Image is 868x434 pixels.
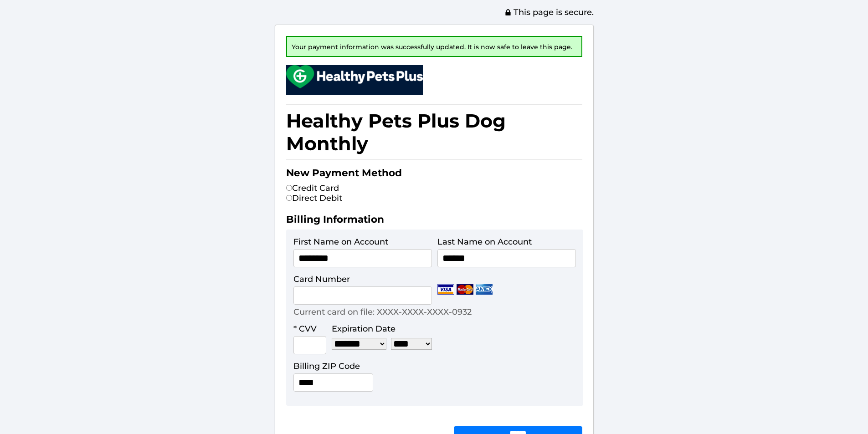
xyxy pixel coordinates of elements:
img: Visa [437,284,454,295]
label: Direct Debit [286,193,342,203]
h2: Billing Information [286,213,582,230]
label: * CVV [293,324,317,334]
h1: Healthy Pets Plus Dog Monthly [286,104,582,160]
label: Billing ZIP Code [293,361,360,371]
label: Card Number [293,274,350,284]
img: small.png [286,65,423,88]
span: This page is secure. [504,7,594,17]
span: Your payment information was successfully updated. It is now safe to leave this page. [292,43,572,51]
label: Last Name on Account [437,237,532,247]
label: Credit Card [286,183,339,193]
h2: New Payment Method [286,167,582,183]
label: First Name on Account [293,237,388,247]
input: Direct Debit [286,195,292,201]
img: Amex [476,284,493,295]
label: Expiration Date [332,324,395,334]
input: Credit Card [286,185,292,191]
p: Current card on file: XXXX-XXXX-XXXX-0932 [293,307,472,317]
img: Mastercard [457,284,473,295]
